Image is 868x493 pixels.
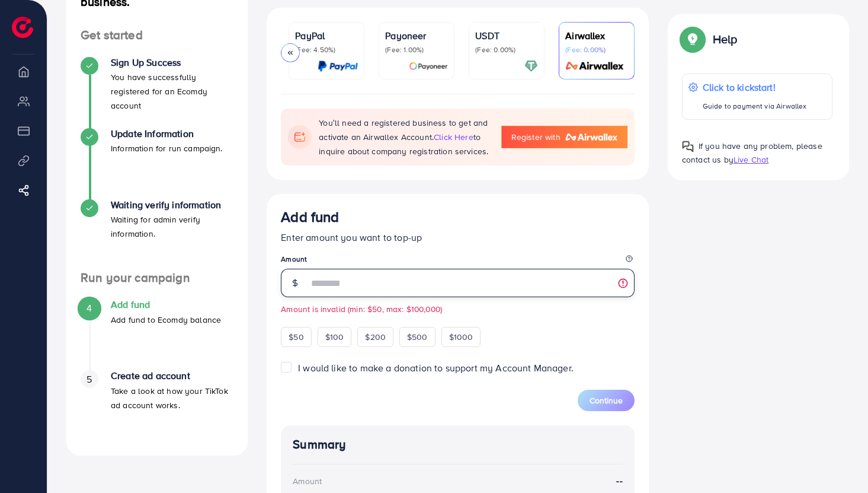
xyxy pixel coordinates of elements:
[565,45,628,55] p: (Fee: 0.00%)
[281,303,635,315] small: Amount is invalid (min: $50, max: $100,000)
[318,59,358,73] img: card
[66,28,248,43] h4: Get started
[385,28,448,43] p: Payoneer
[111,57,233,68] h4: Sign Up Success
[365,331,386,343] span: $200
[66,128,248,199] li: Update Information
[565,133,617,141] img: logo-airwallex
[682,140,822,166] span: If you have any problem, please contact us by
[434,131,473,143] span: click here
[281,208,339,225] h3: Add fund
[590,395,623,406] span: Continue
[111,128,223,139] h4: Update Information
[818,440,859,484] iframe: Chat
[66,57,248,128] li: Sign Up Success
[293,437,623,452] h4: Summary
[524,59,538,73] img: card
[66,271,248,285] h4: Run your campaign
[111,199,233,211] h4: Waiting verify information
[713,32,738,46] p: Help
[562,59,628,73] img: card
[111,212,233,241] p: Waiting for admin verify information.
[66,299,248,370] li: Add fund
[565,28,628,43] p: Airwallex
[319,116,489,158] p: You’ll need a registered business to get and activate an Airwallex Account. to inquire about comp...
[682,141,694,152] img: Popup guide
[111,370,233,381] h4: Create ad account
[385,45,448,55] p: (Fee: 1.00%)
[734,154,768,166] span: Live Chat
[289,331,303,343] span: $50
[325,331,344,343] span: $100
[66,199,248,271] li: Waiting verify information
[66,370,248,441] li: Create ad account
[111,313,221,327] p: Add fund to Ecomdy balance
[12,17,33,38] img: logo
[703,80,807,94] p: Click to kickstart!
[111,384,233,412] p: Take a look at how your TikTok ad account works.
[293,475,322,487] div: Amount
[682,28,703,50] img: Popup guide
[281,254,635,269] legend: Amount
[298,361,574,374] span: I would like to make a donation to support my Account Manager.
[475,28,538,43] p: USDT
[111,299,221,310] h4: Add fund
[407,331,428,343] span: $500
[616,474,622,488] strong: --
[449,331,473,343] span: $1000
[111,141,223,155] p: Information for run campaign.
[475,45,538,55] p: (Fee: 0.00%)
[288,125,312,149] img: flag
[295,45,358,55] p: (Fee: 4.50%)
[281,230,635,244] p: Enter amount you want to top-up
[501,126,627,148] a: Register with
[87,373,92,386] span: 5
[409,59,448,73] img: card
[578,390,635,411] button: Continue
[295,28,358,43] p: PayPal
[87,301,92,315] span: 4
[703,99,807,113] p: Guide to payment via Airwallex
[111,70,233,113] p: You have successfully registered for an Ecomdy account
[511,131,560,143] span: Register with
